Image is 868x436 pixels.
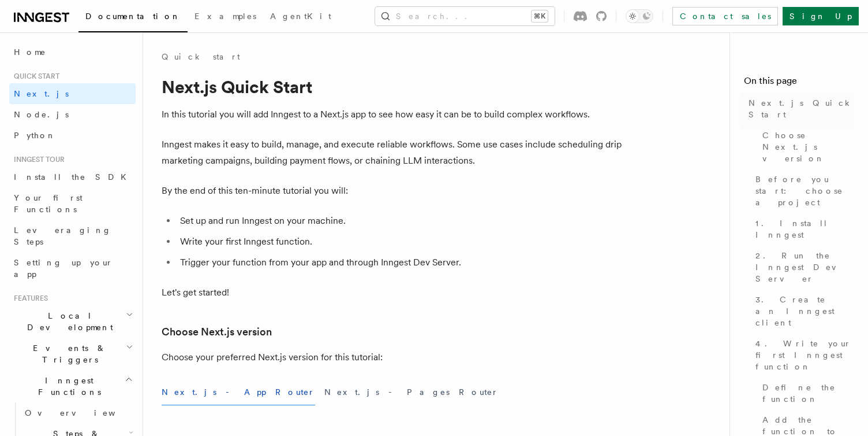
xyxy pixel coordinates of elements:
[762,382,854,405] span: Define the function
[9,338,136,370] button: Events & Triggers
[14,193,83,214] span: Your first Functions
[9,342,126,365] span: Events & Triggers
[162,324,272,340] a: Choose Next.js version
[755,217,854,241] span: 1. Install Inngest
[85,12,181,21] span: Documentation
[755,173,854,208] span: Before you start: choose a project
[162,51,240,62] a: Quick start
[762,130,854,164] span: Choose Next.js version
[9,42,136,62] a: Home
[162,136,623,169] p: Inngest makes it easy to build, manage, and execute reliable workflows. Some use cases include sc...
[751,213,854,245] a: 1. Install Inngest
[14,110,69,119] span: Node.js
[20,402,136,423] a: Overview
[375,7,555,25] button: Search...⌘K
[78,3,188,32] a: Documentation
[14,258,113,279] span: Setting up your app
[14,131,56,140] span: Python
[672,7,778,25] a: Contact sales
[9,125,136,146] a: Python
[532,10,548,22] kbd: ⌘K
[162,379,315,405] button: Next.js - App Router
[177,254,623,271] li: Trigger your function from your app and through Inngest Dev Server.
[9,72,59,81] span: Quick start
[14,226,111,246] span: Leveraging Steps
[626,9,653,23] button: Toggle dark mode
[324,379,499,405] button: Next.js - Pages Router
[751,333,854,377] a: 4. Write your first Inngest function
[755,250,854,284] span: 2. Run the Inngest Dev Server
[14,46,46,58] span: Home
[9,310,126,333] span: Local Development
[755,338,854,372] span: 4. Write your first Inngest function
[263,3,338,31] a: AgentKit
[25,408,144,417] span: Overview
[177,213,623,229] li: Set up and run Inngest on your machine.
[758,377,854,409] a: Define the function
[9,370,136,402] button: Inngest Functions
[162,76,623,97] h1: Next.js Quick Start
[9,167,136,187] a: Install the SDK
[9,220,136,252] a: Leveraging Steps
[270,12,331,21] span: AgentKit
[744,74,854,93] h4: On this page
[744,93,854,125] a: Next.js Quick Start
[14,89,69,98] span: Next.js
[14,172,133,182] span: Install the SDK
[9,375,125,398] span: Inngest Functions
[9,305,136,338] button: Local Development
[162,183,623,199] p: By the end of this ten-minute tutorial you will:
[9,252,136,284] a: Setting up your app
[162,284,623,301] p: Let's get started!
[9,155,65,164] span: Inngest tour
[188,3,263,31] a: Examples
[751,245,854,289] a: 2. Run the Inngest Dev Server
[783,7,859,25] a: Sign Up
[9,294,48,303] span: Features
[194,12,256,21] span: Examples
[9,83,136,104] a: Next.js
[9,187,136,220] a: Your first Functions
[162,106,623,123] p: In this tutorial you will add Inngest to a Next.js app to see how easy it can be to build complex...
[9,104,136,125] a: Node.js
[751,169,854,213] a: Before you start: choose a project
[751,289,854,333] a: 3. Create an Inngest client
[162,349,623,365] p: Choose your preferred Next.js version for this tutorial:
[755,294,854,328] span: 3. Create an Inngest client
[177,234,623,250] li: Write your first Inngest function.
[758,125,854,169] a: Choose Next.js version
[749,97,854,120] span: Next.js Quick Start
